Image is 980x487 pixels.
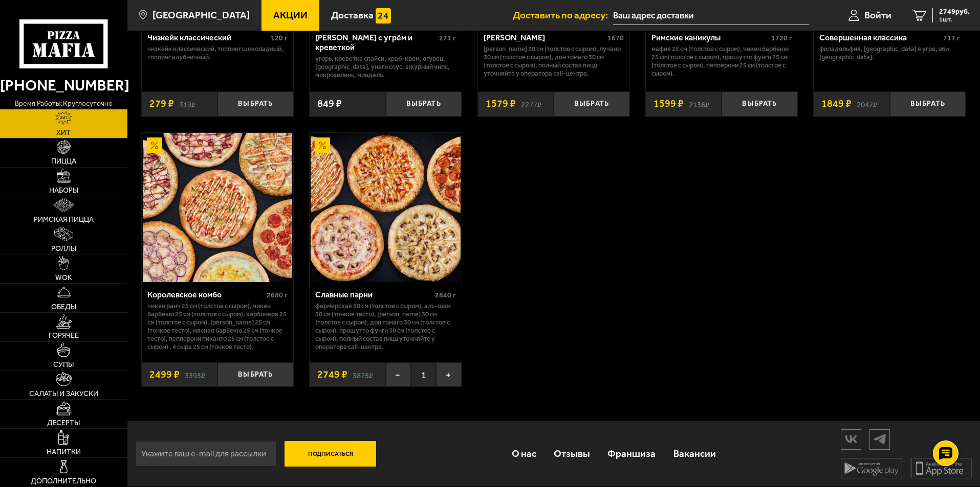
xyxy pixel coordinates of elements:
[386,91,462,117] button: Выбрать
[49,332,79,339] span: Горячее
[665,437,725,470] a: Вакансии
[47,420,80,427] span: Десерты
[435,291,456,299] span: 2840 г
[353,369,373,380] s: 3875 ₽
[503,437,545,470] a: О нас
[943,34,960,42] span: 717 г
[179,99,195,109] s: 319 ₽
[486,99,516,109] span: 1579 ₽
[56,129,71,136] span: Хит
[857,99,877,109] s: 2047 ₽
[484,45,624,78] p: [PERSON_NAME] 30 см (толстое с сыром), Лучано 30 см (толстое с сыром), Дон Томаго 30 см (толстое ...
[29,390,98,398] span: Салаты и закуски
[613,6,809,25] input: Ваш адрес доставки
[34,216,94,223] span: Римская пицца
[554,91,629,117] button: Выбрать
[185,369,205,380] s: 3393 ₽
[841,430,861,448] img: vk
[217,91,293,117] button: Выбрать
[315,290,432,299] div: Славные парни
[771,34,792,42] span: 1720 г
[51,158,76,165] span: Пицца
[55,274,72,282] span: WOK
[136,441,276,467] input: Укажите ваш e-mail для рассылки
[149,369,180,380] span: 2499 ₽
[722,91,797,117] button: Выбрать
[890,91,966,117] button: Выбрать
[147,137,162,153] img: Акционный
[870,430,889,448] img: tg
[153,10,250,20] span: [GEOGRAPHIC_DATA]
[273,10,308,20] span: Акции
[271,34,288,42] span: 120 г
[939,16,970,22] span: 1 шт.
[147,45,288,61] p: Чизкейк классический, топпинг шоколадный, топпинг клубничный.
[864,10,891,20] span: Войти
[317,369,347,380] span: 2749 ₽
[386,362,411,387] button: −
[53,361,74,368] span: Супы
[315,33,437,52] div: [PERSON_NAME] с угрём и креветкой
[149,99,174,109] span: 279 ₽
[939,8,970,15] span: 2749 руб.
[147,33,269,42] div: Чизкейк классический
[819,45,960,61] p: Филадельфия, [GEOGRAPHIC_DATA] в угре, Эби [GEOGRAPHIC_DATA].
[315,137,330,153] img: Акционный
[484,33,605,42] div: [PERSON_NAME]
[599,437,664,470] a: Франшиза
[51,304,76,311] span: Обеды
[147,302,288,351] p: Чикен Ранч 25 см (толстое с сыром), Чикен Барбекю 25 см (толстое с сыром), Карбонара 25 см (толст...
[439,34,456,42] span: 273 г
[217,362,293,387] button: Выбрать
[651,45,792,78] p: Мафия 25 см (толстое с сыром), Чикен Барбекю 25 см (толстое с сыром), Прошутто Фунги 25 см (толст...
[689,99,709,109] s: 2136 ₽
[311,133,460,282] img: Славные парни
[31,478,96,485] span: Дополнительно
[285,441,377,467] button: Подписаться
[267,291,288,299] span: 2680 г
[376,8,391,24] img: 15daf4d41897b9f0e9f617042186c801.svg
[317,99,342,109] span: 849 ₽
[513,10,613,20] span: Доставить по адресу:
[821,99,852,109] span: 1849 ₽
[142,133,294,282] a: АкционныйКоролевское комбо
[411,362,436,387] span: 1
[47,449,81,456] span: Напитки
[436,362,461,387] button: +
[607,34,624,42] span: 1670
[315,55,456,79] p: угорь, креветка спайси, краб-крем, огурец, [GEOGRAPHIC_DATA], унаги соус, ажурный чипс, микрозеле...
[143,133,292,282] img: Королевское комбо
[545,437,599,470] a: Отзывы
[331,10,374,20] span: Доставка
[51,245,76,252] span: Роллы
[521,99,541,109] s: 2277 ₽
[315,302,456,351] p: Фермерская 30 см (толстое с сыром), Аль-Шам 30 см (тонкое тесто), [PERSON_NAME] 30 см (толстое с ...
[651,33,769,42] div: Римские каникулы
[310,133,462,282] a: АкционныйСлавные парни
[654,99,684,109] span: 1599 ₽
[49,187,78,194] span: Наборы
[147,290,265,299] div: Королевское комбо
[819,33,941,42] div: Совершенная классика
